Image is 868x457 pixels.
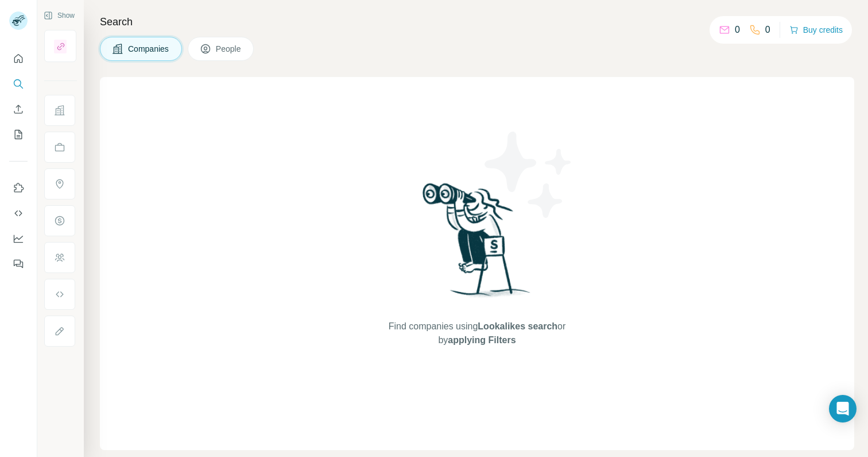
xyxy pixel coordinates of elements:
button: Use Surfe on LinkedIn [9,178,28,198]
button: Use Surfe API [9,203,28,224]
img: Surfe Illustration - Stars [477,123,580,226]
button: Show [36,7,83,24]
button: Enrich CSV [9,99,28,120]
button: My lists [9,124,28,145]
h4: Search [100,14,854,30]
span: applying Filters [448,335,516,345]
span: Companies [128,43,170,55]
img: Surfe Illustration - Woman searching with binoculars [417,180,537,308]
span: Lookalikes search [478,321,557,331]
span: People [216,43,242,55]
button: Search [9,74,28,94]
p: 0 [735,23,740,37]
div: Open Intercom Messenger [829,395,857,423]
button: Dashboard [9,228,28,249]
button: Quick start [9,48,28,69]
p: 0 [765,23,770,37]
button: Feedback [9,254,28,274]
button: Buy credits [789,22,843,38]
span: Find companies using or by [385,320,569,347]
